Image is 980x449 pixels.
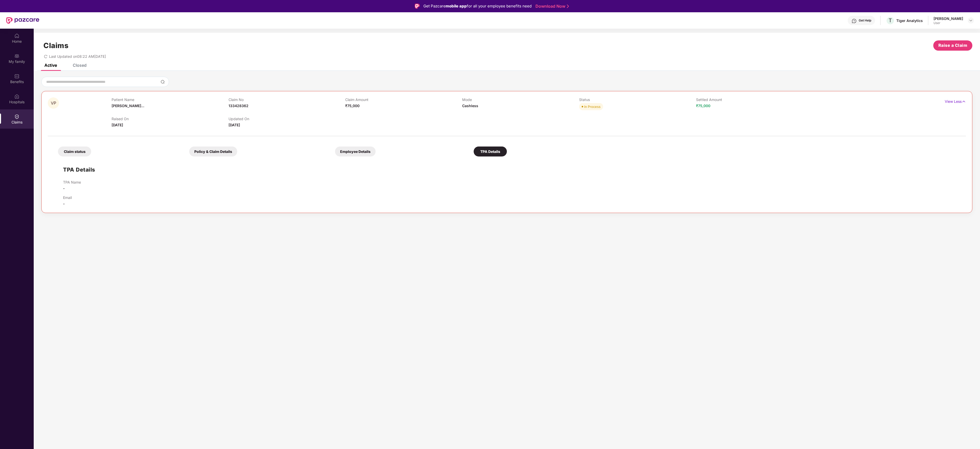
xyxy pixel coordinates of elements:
span: - [63,186,65,190]
p: Claim No [229,97,345,102]
span: redo [44,54,47,59]
img: svg+xml;base64,PHN2ZyBpZD0iQmVuZWZpdHMiIHhtbG5zPSJodHRwOi8vd3d3LnczLm9yZy8yMDAwL3N2ZyIgd2lkdGg9Ij... [14,74,19,79]
span: [DATE] [112,123,123,127]
img: Logo [415,4,420,9]
span: - [63,201,65,206]
div: Employee Details [335,147,376,156]
div: Policy & Claim Details [189,147,237,156]
h1: Claims [43,41,68,50]
div: Tiger Analytics [896,18,923,23]
span: ₹75,000 [696,104,710,108]
span: VP [51,101,56,105]
p: Settled Amount [696,97,813,102]
div: [PERSON_NAME] [934,16,963,21]
p: Email [63,195,72,200]
button: Raise a Claim [933,40,972,51]
span: Cashless [462,104,478,108]
img: Stroke [567,4,569,9]
div: Claim status [58,147,91,156]
span: [DATE] [229,123,240,127]
span: Last Updated on 08:22 AM[DATE] [49,54,106,59]
a: Download Now [535,4,567,9]
div: Get Pazcare for all your employee benefits need [423,3,532,9]
span: 133428362 [229,104,248,108]
div: Get Help [859,18,871,23]
p: Raised On [112,117,229,121]
div: In Process [584,104,601,109]
span: [PERSON_NAME]... [112,104,144,108]
p: View Less [945,97,966,104]
img: svg+xml;base64,PHN2ZyB4bWxucz0iaHR0cDovL3d3dy53My5vcmcvMjAwMC9zdmciIHdpZHRoPSIxNyIgaGVpZ2h0PSIxNy... [962,99,966,104]
div: Active [44,63,57,68]
img: svg+xml;base64,PHN2ZyBpZD0iSGVscC0zMngzMiIgeG1sbnM9Imh0dHA6Ly93d3cudzMub3JnLzIwMDAvc3ZnIiB3aWR0aD... [852,18,857,24]
p: Mode [462,97,579,102]
p: Claim Amount [345,97,462,102]
div: User [934,21,963,25]
img: New Pazcare Logo [6,17,39,24]
span: T [889,17,892,24]
span: ₹75,000 [345,104,360,108]
h1: TPA Details [63,165,95,174]
p: Status [579,97,696,102]
p: TPA Name [63,180,81,184]
p: Updated On [229,117,345,121]
img: svg+xml;base64,PHN2ZyBpZD0iSG9zcGl0YWxzIiB4bWxucz0iaHR0cDovL3d3dy53My5vcmcvMjAwMC9zdmciIHdpZHRoPS... [14,94,19,99]
strong: mobile app [446,4,467,8]
img: svg+xml;base64,PHN2ZyBpZD0iU2VhcmNoLTMyeDMyIiB4bWxucz0iaHR0cDovL3d3dy53My5vcmcvMjAwMC9zdmciIHdpZH... [161,80,165,84]
img: svg+xml;base64,PHN2ZyBpZD0iSG9tZSIgeG1sbnM9Imh0dHA6Ly93d3cudzMub3JnLzIwMDAvc3ZnIiB3aWR0aD0iMjAiIG... [14,33,19,38]
img: svg+xml;base64,PHN2ZyBpZD0iRHJvcGRvd24tMzJ4MzIiIHhtbG5zPSJodHRwOi8vd3d3LnczLm9yZy8yMDAwL3N2ZyIgd2... [969,18,973,23]
img: svg+xml;base64,PHN2ZyB3aWR0aD0iMjAiIGhlaWdodD0iMjAiIHZpZXdCb3g9IjAgMCAyMCAyMCIgZmlsbD0ibm9uZSIgeG... [14,53,19,59]
img: svg+xml;base64,PHN2ZyBpZD0iQ2xhaW0iIHhtbG5zPSJodHRwOi8vd3d3LnczLm9yZy8yMDAwL3N2ZyIgd2lkdGg9IjIwIi... [14,114,19,119]
span: Raise a Claim [938,42,967,49]
div: Closed [73,63,87,68]
p: Patient Name [112,97,229,102]
div: TPA Details [474,147,507,156]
